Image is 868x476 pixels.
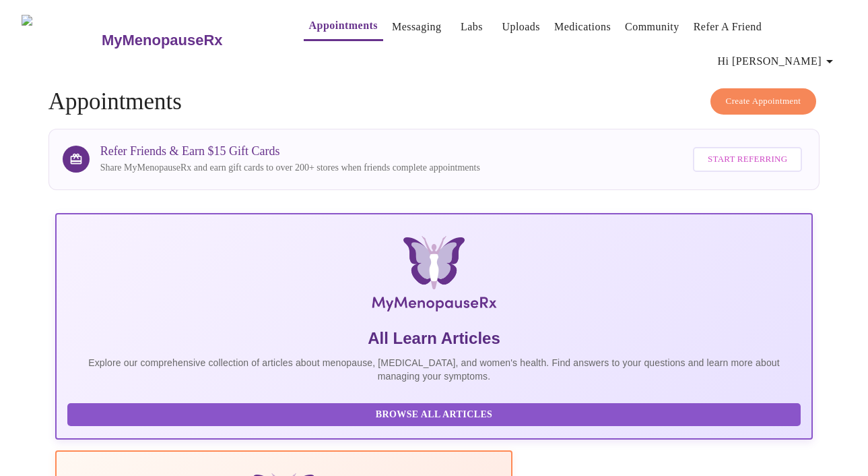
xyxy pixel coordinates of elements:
[22,15,100,65] img: MyMenopauseRx Logo
[304,12,383,41] button: Appointments
[690,140,805,179] a: Start Referring
[554,18,611,36] a: Medications
[688,13,768,40] button: Refer a Friend
[100,144,480,158] h3: Refer Friends & Earn $15 Gift Cards
[549,13,616,40] button: Medications
[81,407,788,423] span: Browse All Articles
[718,52,838,71] span: Hi [PERSON_NAME]
[693,147,802,172] button: Start Referring
[392,18,441,36] a: Messaging
[102,32,223,49] h3: MyMenopauseRx
[726,94,801,109] span: Create Appointment
[67,356,801,383] p: Explore our comprehensive collection of articles about menopause, [MEDICAL_DATA], and women's hea...
[450,13,493,40] button: Labs
[67,328,801,349] h5: All Learn Articles
[100,17,276,64] a: MyMenopauseRx
[502,18,540,36] a: Uploads
[496,13,545,40] button: Uploads
[181,236,688,317] img: MyMenopauseRx Logo
[708,152,787,167] span: Start Referring
[67,403,801,427] button: Browse All Articles
[625,18,679,36] a: Community
[387,13,446,40] button: Messaging
[67,408,805,419] a: Browse All Articles
[48,88,820,115] h4: Appointments
[694,18,762,36] a: Refer a Friend
[309,16,378,35] a: Appointments
[710,88,817,115] button: Create Appointment
[620,13,685,40] button: Community
[712,48,843,75] button: Hi [PERSON_NAME]
[461,18,483,36] a: Labs
[100,161,480,175] p: Share MyMenopauseRx and earn gift cards to over 200+ stores when friends complete appointments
